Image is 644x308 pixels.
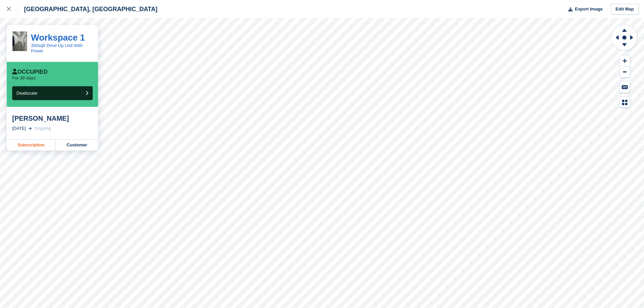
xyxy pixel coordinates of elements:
[18,5,158,13] div: [GEOGRAPHIC_DATA], [GEOGRAPHIC_DATA]
[31,43,82,53] a: 300sqft Drive Up Unit With Power
[12,125,26,132] div: [DATE]
[575,6,602,13] span: Export Image
[56,140,98,150] a: Customer
[611,4,639,15] a: Edit Map
[31,32,85,43] a: Workspace 1
[34,125,51,132] div: Ongoing
[28,127,32,130] img: arrow-right-light-icn-cde0832a797a2874e46488d9cf13f60e5c3a73dbe684e267c42b8395dfbc2abf.svg
[12,86,93,100] button: Deallocate
[620,81,630,93] button: Keyboard Shortcuts
[17,91,37,96] span: Deallocate
[620,67,630,78] button: Zoom Out
[12,75,35,81] p: For 38 days
[620,97,630,108] button: Map Legend
[7,140,56,150] a: Subscription
[12,69,48,75] div: Occupied
[564,4,603,15] button: Export Image
[13,31,27,51] img: IMG-20241014-WA0040.jpg
[620,55,630,67] button: Zoom In
[12,114,93,122] div: [PERSON_NAME]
